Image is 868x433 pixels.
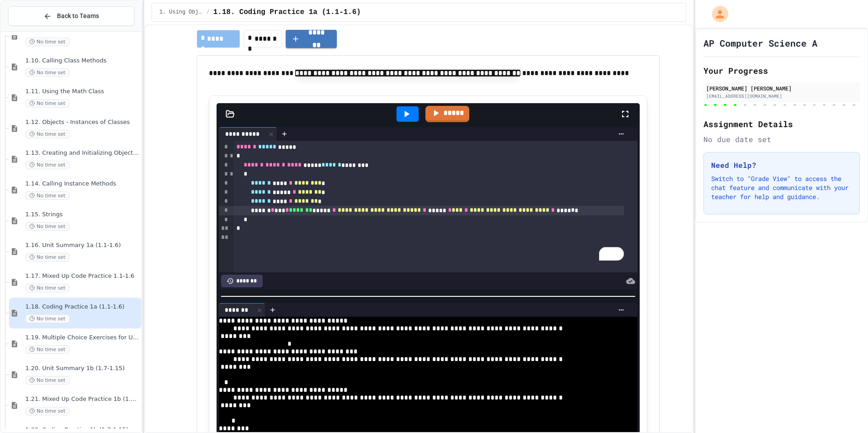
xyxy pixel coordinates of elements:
span: 1.12. Objects - Instances of Classes [25,119,140,126]
span: 1.16. Unit Summary 1a (1.1-1.6) [25,242,140,249]
span: 1.21. Mixed Up Code Practice 1b (1.7-1.15) [25,395,140,403]
span: No time set [25,130,70,138]
span: No time set [25,68,70,77]
h2: Assignment Details [703,118,860,130]
span: 1.11. Using the Math Class [25,88,140,95]
div: My Account [703,4,731,24]
h2: Your Progress [703,64,860,77]
span: No time set [25,38,70,46]
span: 1.20. Unit Summary 1b (1.7-1.15) [25,365,140,372]
span: Back to Teams [57,11,99,21]
div: To enrich screen reader interactions, please activate Accessibility in Grammarly extension settings [234,141,637,272]
span: No time set [25,284,70,292]
span: No time set [25,376,70,385]
span: No time set [25,99,70,108]
span: No time set [25,161,70,169]
span: 1. Using Objects and Methods [159,9,203,16]
span: No time set [25,222,70,231]
span: / [206,9,209,16]
span: 1.15. Strings [25,211,140,219]
span: No time set [25,191,70,200]
p: Switch to "Grade View" to access the chat feature and communicate with your teacher for help and ... [711,174,852,201]
span: 1.18. Coding Practice 1a (1.1-1.6) [213,7,361,18]
span: 1.13. Creating and Initializing Objects: Constructors [25,149,140,157]
span: No time set [25,407,70,415]
span: 1.18. Coding Practice 1a (1.1-1.6) [25,303,140,311]
span: No time set [25,345,70,354]
span: 1.14. Calling Instance Methods [25,180,140,188]
span: No time set [25,314,70,323]
div: [PERSON_NAME] [PERSON_NAME] [706,84,857,92]
h1: AP Computer Science A [703,37,817,49]
span: 1.19. Multiple Choice Exercises for Unit 1a (1.1-1.6) [25,334,140,342]
div: No due date set [703,134,860,145]
span: 1.10. Calling Class Methods [25,57,140,65]
div: [EMAIL_ADDRESS][DOMAIN_NAME] [706,93,857,100]
h3: Need Help? [711,160,852,171]
button: Back to Teams [8,6,134,26]
span: 1.17. Mixed Up Code Practice 1.1-1.6 [25,272,140,280]
span: No time set [25,253,70,262]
